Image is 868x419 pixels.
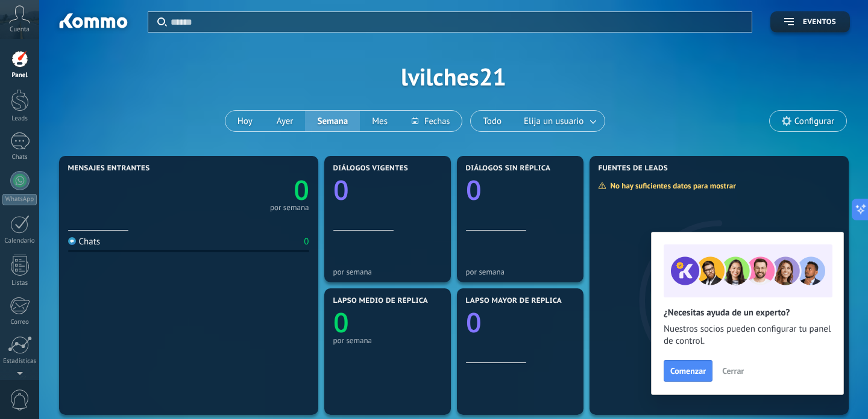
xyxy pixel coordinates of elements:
[598,181,744,191] div: No hay suficientes datos para mostrar
[521,113,586,129] span: Elija un usuario
[333,172,349,208] text: 0
[2,279,37,287] div: Listas
[68,164,150,173] span: Mensajes entrantes
[333,304,349,341] text: 0
[10,26,30,34] span: Cuenta
[333,297,429,305] span: Lapso medio de réplica
[2,115,37,123] div: Leads
[466,172,482,208] text: 0
[2,237,37,245] div: Calendario
[225,111,265,131] button: Hoy
[2,358,37,365] div: Estadísticas
[670,367,706,375] span: Comenzar
[466,304,482,341] text: 0
[2,318,37,326] div: Correo
[2,154,37,161] div: Chats
[664,307,831,318] h2: ¿Necesitas ayuda de un experto?
[68,237,76,245] img: Chats
[471,111,514,131] button: Todo
[333,336,442,345] div: por semana
[305,111,360,131] button: Semana
[265,111,306,131] button: Ayer
[722,367,744,375] span: Cerrar
[304,236,309,247] div: 0
[400,111,462,131] button: Fechas
[794,116,834,126] span: Configurar
[770,11,850,33] button: Eventos
[466,297,562,305] span: Lapso mayor de réplica
[599,164,668,173] span: Fuentes de leads
[514,111,605,131] button: Elija un usuario
[68,236,101,247] div: Chats
[2,72,37,79] div: Panel
[664,323,831,347] span: Nuestros socios pueden configurar tu panel de control.
[360,111,400,131] button: Mes
[294,172,309,208] text: 0
[189,172,309,208] a: 0
[466,267,574,276] div: por semana
[466,164,551,173] span: Diálogos sin réplica
[664,360,712,382] button: Comenzar
[2,194,37,205] div: WhatsApp
[270,205,309,211] div: por semana
[333,267,442,276] div: por semana
[803,18,836,26] span: Eventos
[333,164,409,173] span: Diálogos vigentes
[717,362,749,380] button: Cerrar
